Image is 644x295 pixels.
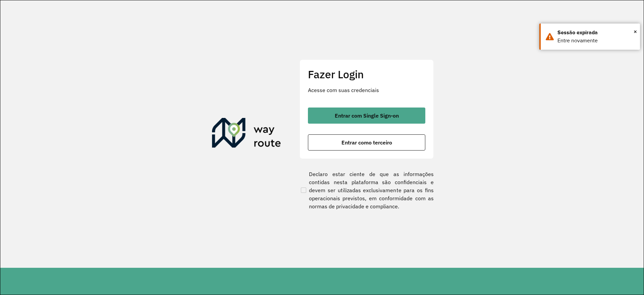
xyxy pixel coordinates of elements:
div: Sessão expirada [557,29,635,37]
button: button [308,108,425,124]
button: button [308,134,425,151]
button: Close [634,27,637,37]
span: × [634,27,637,37]
span: Entrar com Single Sign-on [335,113,399,118]
h2: Fazer Login [308,68,425,81]
div: Entre novamente [557,37,635,45]
img: Roteirizador AmbevTech [212,118,281,150]
label: Declaro estar ciente de que as informações contidas nesta plataforma são confidenciais e devem se... [300,170,434,210]
p: Acesse com suas credenciais [308,86,425,94]
span: Entrar como terceiro [341,140,392,145]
